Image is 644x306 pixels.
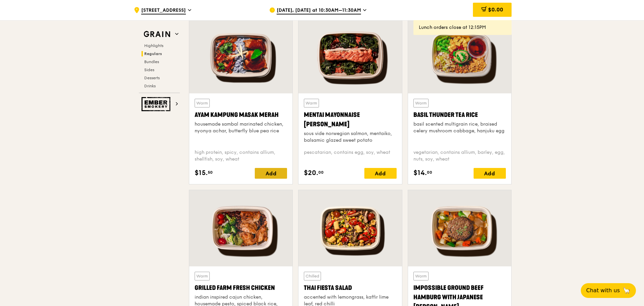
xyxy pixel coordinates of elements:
[419,24,506,31] div: Lunch orders close at 12:15PM
[586,287,620,295] span: Chat with us
[622,287,631,295] span: 🦙
[195,168,208,178] span: $15.
[304,283,396,293] div: Thai Fiesta Salad
[413,121,506,134] div: basil scented multigrain rice, braised celery mushroom cabbage, hanjuku egg
[413,149,506,163] div: vegetarian, contains allium, barley, egg, nuts, soy, wheat
[195,121,287,134] div: housemade sambal marinated chicken, nyonya achar, butterfly blue pea rice
[144,43,163,48] span: Highlights
[144,51,162,56] span: Regulars
[195,283,287,293] div: Grilled Farm Fresh Chicken
[413,168,427,178] span: $14.
[195,110,287,120] div: Ayam Kampung Masak Merah
[413,99,429,107] div: Warm
[195,149,287,163] div: high protein, spicy, contains allium, shellfish, soy, wheat
[304,130,396,144] div: sous vide norwegian salmon, mentaiko, balsamic glazed sweet potato
[427,170,432,175] span: 00
[144,59,159,64] span: Bundles
[277,7,361,14] span: [DATE], [DATE] at 10:30AM–11:30AM
[413,110,506,120] div: Basil Thunder Tea Rice
[488,6,503,13] span: $0.00
[144,76,160,80] span: Desserts
[304,272,321,280] div: Chilled
[142,28,172,40] img: Grain web logo
[195,99,210,107] div: Warm
[144,68,154,72] span: Sides
[255,168,287,179] div: Add
[304,149,396,163] div: pescatarian, contains egg, soy, wheat
[318,170,324,175] span: 00
[144,84,156,88] span: Drinks
[364,168,397,179] div: Add
[208,170,213,175] span: 50
[141,7,186,14] span: [STREET_ADDRESS]
[304,110,396,129] div: Mentai Mayonnaise [PERSON_NAME]
[304,99,319,107] div: Warm
[474,168,506,179] div: Add
[195,272,210,280] div: Warm
[581,283,636,298] button: Chat with us🦙
[142,97,172,111] img: Ember Smokery web logo
[304,168,318,178] span: $20.
[413,272,429,280] div: Warm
